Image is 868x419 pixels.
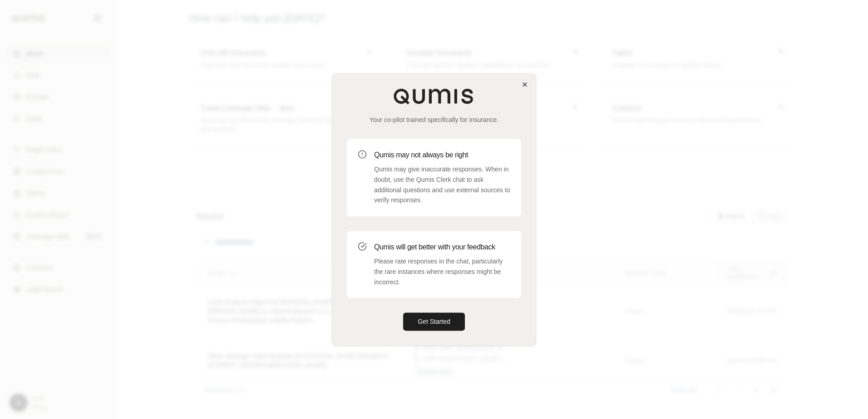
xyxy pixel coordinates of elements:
[393,88,475,104] img: Qumis Logo
[347,115,521,124] p: Your co-pilot trained specifically for insurance.
[403,313,465,331] button: Get Started
[374,256,510,287] p: Please rate responses in the chat, particularly the rare instances where responses might be incor...
[374,164,510,205] p: Qumis may give inaccurate responses. When in doubt, use the Qumis Clerk chat to ask additional qu...
[374,242,510,253] h3: Qumis will get better with your feedback
[374,150,510,161] h3: Qumis may not always be right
